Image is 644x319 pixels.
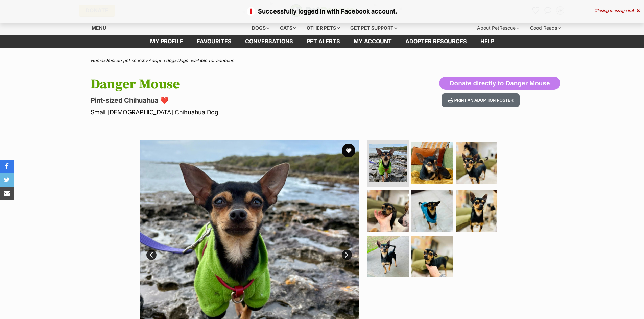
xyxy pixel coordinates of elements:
[91,77,377,92] h1: Danger Mouse
[345,21,402,35] div: Get pet support
[190,35,238,48] a: Favourites
[74,58,571,63] div: > > >
[594,8,640,13] div: Closing message in
[367,190,409,232] img: Photo of Danger Mouse
[399,35,474,48] a: Adopter resources
[146,250,157,260] a: Prev
[456,142,497,184] img: Photo of Danger Mouse
[525,21,566,35] div: Good Reads
[411,236,453,277] img: Photo of Danger Mouse
[91,108,377,117] p: Small [DEMOGRAPHIC_DATA] Chihuahua Dog
[84,21,111,33] a: Menu
[302,21,344,35] div: Other pets
[342,144,355,157] button: favourite
[631,8,634,13] span: 4
[143,35,190,48] a: My profile
[472,21,524,35] div: About PetRescue
[342,250,352,260] a: Next
[369,144,407,182] img: Photo of Danger Mouse
[92,25,106,31] span: Menu
[106,58,145,63] a: Rescue pet search
[411,142,453,184] img: Photo of Danger Mouse
[7,7,637,16] p: Successfully logged in with Facebook account.
[411,190,453,232] img: Photo of Danger Mouse
[347,35,399,48] a: My account
[247,21,274,35] div: Dogs
[474,35,501,48] a: Help
[456,190,497,232] img: Photo of Danger Mouse
[148,58,174,63] a: Adopt a dog
[275,21,301,35] div: Cats
[300,35,347,48] a: Pet alerts
[238,35,300,48] a: conversations
[439,77,560,90] button: Donate directly to Danger Mouse
[91,96,377,105] p: Pint-sized Chihuahua ❤️
[367,236,409,277] img: Photo of Danger Mouse
[91,58,103,63] a: Home
[177,58,234,63] a: Dogs available for adoption
[442,93,520,107] button: Print an adoption poster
